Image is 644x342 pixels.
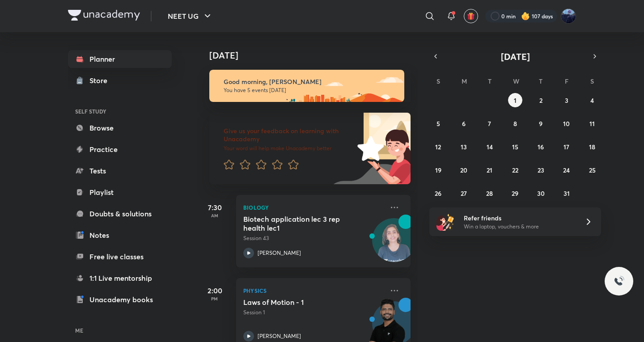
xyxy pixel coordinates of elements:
abbr: October 3, 2025 [565,96,568,105]
abbr: October 24, 2025 [563,166,570,174]
img: Kushagra Singh [561,8,576,24]
abbr: Saturday [590,77,594,85]
a: Free live classes [68,248,172,266]
abbr: October 31, 2025 [563,189,570,198]
abbr: October 21, 2025 [487,166,492,174]
button: October 6, 2025 [457,116,471,131]
button: October 29, 2025 [508,186,522,200]
img: avatar [467,12,475,20]
button: October 8, 2025 [508,116,522,131]
div: Store [89,75,113,86]
p: Physics [243,285,384,296]
p: Your word will help make Unacademy better [224,145,354,152]
abbr: October 15, 2025 [512,143,518,151]
button: October 10, 2025 [559,116,574,131]
abbr: October 5, 2025 [436,119,440,128]
abbr: October 1, 2025 [514,96,517,105]
a: 1:1 Live mentorship [68,269,172,287]
p: Session 1 [243,308,384,317]
abbr: October 12, 2025 [435,143,441,151]
button: avatar [464,9,478,23]
abbr: October 18, 2025 [589,143,595,151]
abbr: Sunday [436,77,440,85]
a: Doubts & solutions [68,205,172,223]
a: Unacademy books [68,291,172,308]
button: October 22, 2025 [508,163,522,177]
a: Playlist [68,183,172,201]
abbr: October 25, 2025 [589,166,596,174]
p: Win a laptop, vouchers & more [464,223,574,231]
a: Company Logo [68,10,140,23]
button: October 11, 2025 [585,116,599,131]
p: PM [197,296,233,301]
abbr: October 29, 2025 [512,189,518,198]
button: October 3, 2025 [559,93,574,107]
abbr: October 2, 2025 [539,96,542,105]
img: referral [436,213,454,231]
button: October 5, 2025 [431,116,445,131]
abbr: October 7, 2025 [488,119,491,128]
abbr: October 27, 2025 [461,189,467,198]
h5: 2:00 [197,285,233,296]
p: Session 43 [243,234,384,242]
abbr: October 13, 2025 [461,143,467,151]
span: [DATE] [501,51,530,63]
abbr: October 16, 2025 [538,143,544,151]
button: October 1, 2025 [508,93,522,107]
h6: Give us your feedback on learning with Unacademy [224,127,354,143]
abbr: October 23, 2025 [538,166,544,174]
abbr: October 30, 2025 [537,189,545,198]
img: Avatar [373,223,415,266]
abbr: October 28, 2025 [486,189,493,198]
img: ttu [614,276,624,287]
abbr: Tuesday [488,77,491,85]
button: October 25, 2025 [585,163,599,177]
abbr: October 20, 2025 [460,166,467,174]
p: Biology [243,202,384,213]
h5: 7:30 [197,202,233,213]
button: October 14, 2025 [483,139,497,154]
abbr: Friday [565,77,568,85]
abbr: Thursday [539,77,542,85]
a: Planner [68,50,172,68]
button: October 13, 2025 [457,139,471,154]
button: October 9, 2025 [534,116,548,131]
button: October 27, 2025 [457,186,471,200]
abbr: October 19, 2025 [435,166,441,174]
abbr: October 14, 2025 [487,143,493,151]
p: You have 5 events [DATE] [224,87,396,94]
button: October 28, 2025 [483,186,497,200]
img: feedback_image [327,113,411,184]
abbr: October 26, 2025 [435,189,441,198]
a: Store [68,72,172,89]
abbr: October 11, 2025 [589,119,595,128]
img: Company Logo [68,10,140,21]
button: October 26, 2025 [431,186,445,200]
button: October 19, 2025 [431,163,445,177]
a: Tests [68,162,172,180]
abbr: October 22, 2025 [512,166,518,174]
button: October 24, 2025 [559,163,574,177]
button: NEET UG [162,7,218,25]
h5: Laws of Motion - 1 [243,298,355,307]
h5: Biotech application lec 3 rep health lec1 [243,215,355,232]
button: October 17, 2025 [559,139,574,154]
abbr: October 6, 2025 [462,119,466,128]
abbr: Wednesday [513,77,519,85]
p: AM [197,213,233,218]
button: October 18, 2025 [585,139,599,154]
button: October 21, 2025 [483,163,497,177]
button: October 30, 2025 [534,186,548,200]
img: streak [521,12,530,21]
abbr: October 8, 2025 [513,119,517,128]
button: [DATE] [442,50,589,63]
button: October 7, 2025 [483,116,497,131]
h6: SELF STUDY [68,104,172,119]
button: October 31, 2025 [559,186,574,200]
h6: Good morning, [PERSON_NAME] [224,78,396,86]
button: October 15, 2025 [508,139,522,154]
button: October 16, 2025 [534,139,548,154]
a: Notes [68,226,172,244]
abbr: October 17, 2025 [563,143,569,151]
p: [PERSON_NAME] [258,249,301,257]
